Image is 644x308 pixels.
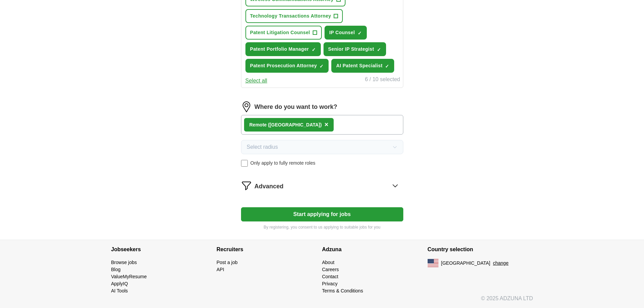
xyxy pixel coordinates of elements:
[250,13,331,20] span: Technology Transactions Attorney
[336,62,382,69] span: AI Patent Specialist
[385,64,389,69] span: ✓
[247,143,278,151] span: Select radius
[325,120,329,130] button: ×
[241,101,252,112] img: location.png
[245,42,321,56] button: Patent Portfolio Manager✓
[245,9,343,23] button: Technology Transactions Attorney
[428,259,438,267] img: US flag
[241,140,403,154] button: Select radius
[111,260,137,265] a: Browse jobs
[217,260,238,265] a: Post a job
[250,62,317,69] span: Patent Prosecution Attorney
[255,182,284,191] span: Advanced
[111,281,128,286] a: ApplyIQ
[325,26,367,40] button: IP Counsel✓
[111,274,147,279] a: ValueMyResume
[319,64,324,69] span: ✓
[312,47,316,52] span: ✓
[217,267,224,272] a: API
[245,77,267,85] button: Select all
[322,260,335,265] a: About
[106,294,539,308] div: © 2025 ADZUNA LTD
[328,46,374,53] span: Senior IP Strategist
[255,102,337,112] label: Where do you want to work?
[241,207,403,221] button: Start applying for jobs
[322,274,338,279] a: Contact
[322,281,338,286] a: Privacy
[428,240,533,259] h4: Country selection
[331,59,394,73] button: AI Patent Specialist✓
[245,59,329,73] button: Patent Prosecution Attorney✓
[250,29,310,36] span: Patent Litigation Counsel
[111,267,121,272] a: Blog
[324,42,386,56] button: Senior IP Strategist✓
[241,180,252,191] img: filter
[322,288,363,293] a: Terms & Conditions
[322,267,339,272] a: Careers
[245,26,322,40] button: Patent Litigation Counsel
[441,260,491,267] span: [GEOGRAPHIC_DATA]
[377,47,381,52] span: ✓
[241,160,248,167] input: Only apply to fully remote roles
[358,30,362,36] span: ✓
[493,260,508,267] button: change
[249,121,322,128] div: Remote ([GEOGRAPHIC_DATA])
[111,288,128,293] a: AI Tools
[329,29,355,36] span: IP Counsel
[251,160,315,167] span: Only apply to fully remote roles
[365,75,400,85] div: 6 / 10 selected
[241,224,403,230] p: By registering, you consent to us applying to suitable jobs for you
[250,46,309,53] span: Patent Portfolio Manager
[325,121,329,128] span: ×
